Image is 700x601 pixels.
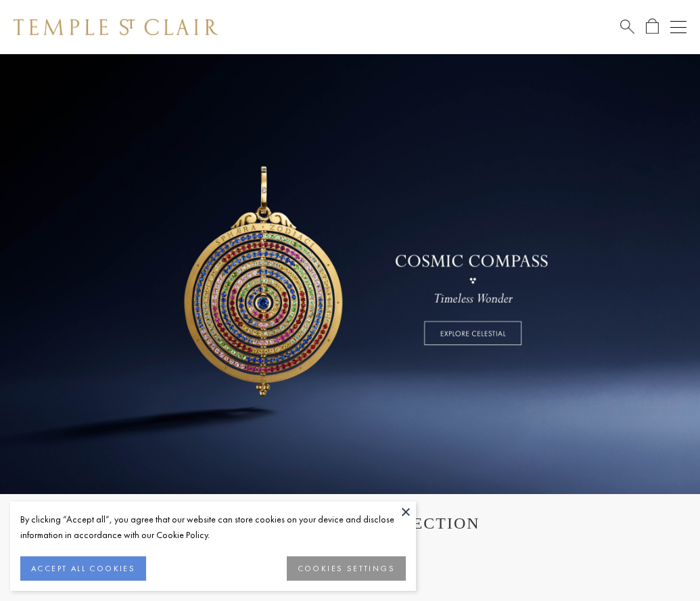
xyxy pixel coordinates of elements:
button: Open navigation [670,19,686,35]
a: Search [620,18,634,35]
div: By clicking “Accept all”, you agree that our website can store cookies on your device and disclos... [20,512,406,543]
img: Temple St. Clair [14,19,218,35]
button: COOKIES SETTINGS [287,556,406,581]
a: Open Shopping Bag [646,18,659,35]
button: ACCEPT ALL COOKIES [20,556,146,581]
